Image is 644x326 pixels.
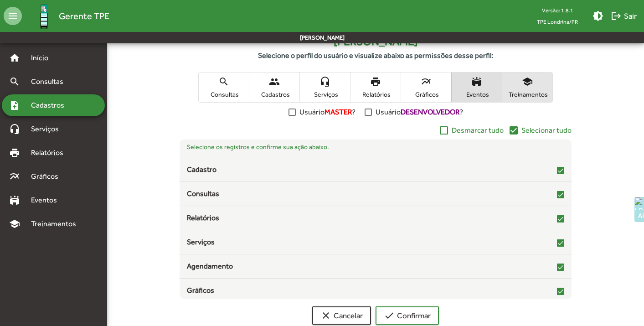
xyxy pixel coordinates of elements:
[452,125,504,136] span: Desmarcar tudo
[187,285,214,296] span: Gráficos
[505,90,550,98] span: Treinamentos
[312,306,371,325] button: Cancelar
[252,90,297,98] span: Cadastros
[376,107,463,118] span: Usuário ?
[320,310,331,321] mat-icon: clear
[22,1,109,31] a: Gerente TPE
[187,164,216,175] span: Cadastro
[201,90,247,98] span: Consultas
[471,76,482,87] mat-icon: stadium
[592,10,603,21] mat-icon: brightness_medium
[26,100,76,111] span: Cadastros
[187,261,233,272] span: Agendamento
[530,5,585,16] div: Versão: 1.8.1
[401,108,459,116] strong: DESENVOLVEDOR
[438,125,449,136] mat-icon: check_box_outline_blank
[454,90,500,98] span: Eventos
[218,76,229,87] mat-icon: search
[249,72,299,102] button: Cadastros
[26,147,75,158] span: Relatórios
[325,108,352,116] strong: MASTER
[199,72,249,102] button: Consultas
[26,76,75,87] span: Consultas
[26,124,71,135] span: Serviços
[187,188,219,199] span: Consultas
[9,76,20,87] mat-icon: search
[299,107,355,118] span: Usuário ?
[300,72,350,102] button: Serviços
[4,7,22,25] mat-icon: menu
[302,90,348,98] span: Serviços
[9,52,20,63] mat-icon: home
[611,8,637,24] span: Sair
[353,90,398,98] span: Relatórios
[258,51,493,60] strong: Selecione o perfil do usuário e visualize abaixo as permissões desse perfil:
[59,9,109,23] span: Gerente TPE
[180,136,572,158] div: Selecione os registros e confirme sua ação abaixo.
[530,16,585,27] span: TPE Londrina/PR
[403,90,449,98] span: Gráficos
[29,1,59,31] img: Logo
[350,72,401,102] button: Relatórios
[9,100,20,111] mat-icon: note_add
[26,52,62,63] span: Início
[187,212,219,223] span: Relatórios
[401,72,451,102] button: Gráficos
[319,76,330,87] mat-icon: headset_mic
[9,124,20,135] mat-icon: headset_mic
[607,8,640,24] button: Sair
[9,195,20,206] mat-icon: stadium
[502,72,552,102] button: Treinamentos
[522,76,533,87] mat-icon: school
[9,147,20,158] mat-icon: print
[187,237,215,248] span: Serviços
[9,171,20,182] mat-icon: multiline_chart
[376,306,439,325] button: Confirmar
[26,218,87,229] span: Treinamentos
[26,195,69,206] span: Eventos
[611,10,622,21] mat-icon: logout
[26,171,71,182] span: Gráficos
[320,307,363,324] span: Cancelar
[452,72,502,102] button: Eventos
[508,125,519,136] mat-icon: check_box
[421,76,432,87] mat-icon: multiline_chart
[269,76,280,87] mat-icon: people
[384,307,431,324] span: Confirmar
[521,125,572,136] span: Selecionar tudo
[370,76,381,87] mat-icon: print
[9,218,20,229] mat-icon: school
[384,310,395,321] mat-icon: check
